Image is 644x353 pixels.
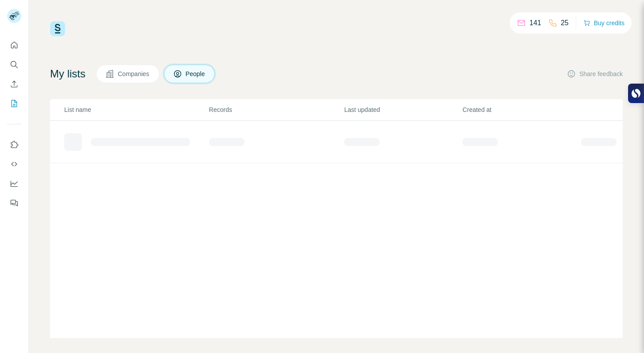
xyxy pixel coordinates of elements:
button: My lists [7,96,21,111]
button: Enrich CSV [7,76,21,92]
span: Companies [118,69,150,78]
p: List name [64,105,208,114]
p: Records [209,105,343,114]
button: Feedback [7,195,21,211]
p: Created at [462,105,580,114]
button: Quick start [7,37,21,53]
button: Search [7,57,21,73]
span: People [186,69,206,78]
button: Dashboard [7,176,21,192]
button: Use Surfe on LinkedIn [7,137,21,153]
button: Buy credits [583,17,625,29]
p: 25 [561,18,569,28]
h4: My lists [50,67,85,81]
button: Share feedback [567,69,623,78]
img: Surfe Logo [50,21,65,36]
button: Use Surfe API [7,156,21,172]
p: Last updated [344,105,462,114]
p: 141 [529,18,541,28]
